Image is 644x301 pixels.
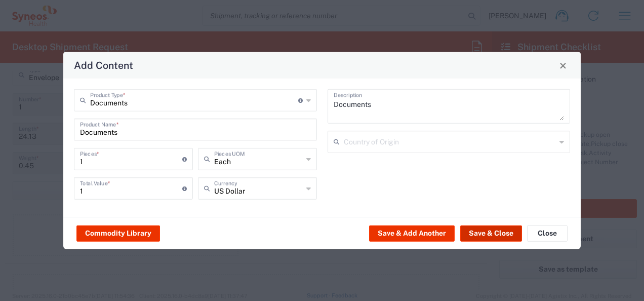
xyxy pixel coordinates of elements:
[76,225,160,241] button: Commodity Library
[460,225,522,241] button: Save & Close
[527,225,568,241] button: Close
[369,225,455,241] button: Save & Add Another
[74,58,133,72] h4: Add Content
[556,58,570,72] button: Close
